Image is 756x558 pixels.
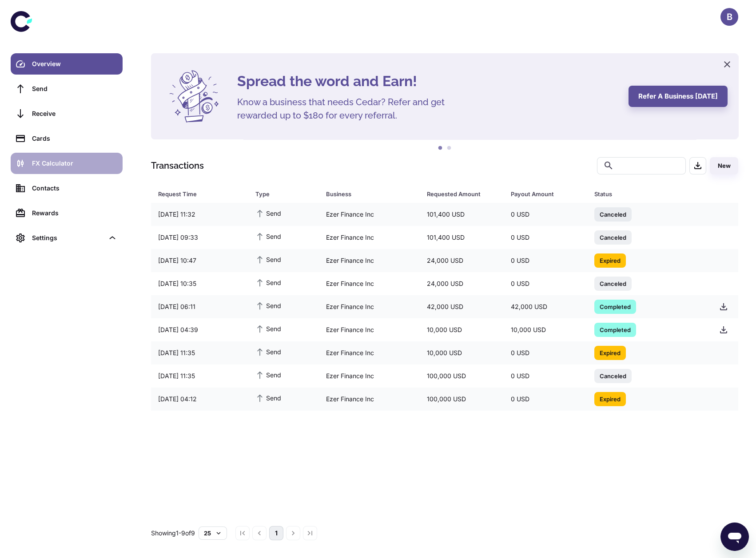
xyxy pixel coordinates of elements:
span: Expired [594,256,626,265]
div: 0 USD [504,275,588,292]
h1: Transactions [151,159,204,172]
div: 0 USD [504,252,588,269]
div: Ezer Finance Inc [319,252,420,269]
span: Send [255,301,281,310]
div: 0 USD [504,344,588,361]
span: Send [255,277,281,287]
nav: pagination navigation [234,526,318,540]
h5: Know a business that needs Cedar? Refer and get rewarded up to $180 for every referral. [237,95,459,122]
button: 2 [445,144,454,153]
span: Expired [594,348,626,357]
span: Send [255,254,281,264]
div: [DATE] 09:33 [151,229,248,246]
div: [DATE] 10:47 [151,252,248,269]
a: Contacts [11,178,123,199]
div: Status [594,188,690,200]
span: Expired [594,394,626,403]
div: Send [32,84,117,94]
span: Canceled [594,371,632,380]
div: [DATE] 11:35 [151,368,248,384]
span: Request Time [158,188,245,200]
span: Completed [594,325,636,334]
div: Cards [32,134,117,143]
button: page 1 [269,526,283,540]
span: Canceled [594,233,632,241]
a: Receive [11,103,123,124]
a: FX Calculator [11,153,123,174]
span: Send [255,231,281,241]
div: 42,000 USD [420,298,504,315]
div: [DATE] 04:12 [151,391,248,408]
span: Send [255,347,281,356]
span: Canceled [594,279,632,288]
div: 100,000 USD [420,368,504,384]
span: Status [594,188,701,200]
div: Payout Amount [511,188,573,200]
p: Showing 1-9 of 9 [151,528,195,538]
div: [DATE] 10:35 [151,275,248,292]
div: 101,400 USD [420,229,504,246]
div: Overview [32,59,117,69]
div: [DATE] 11:35 [151,344,248,361]
div: 10,000 USD [504,321,588,338]
div: 24,000 USD [420,252,504,269]
span: Send [255,324,281,333]
span: Canceled [594,210,632,218]
div: 101,400 USD [420,206,504,223]
div: Ezer Finance Inc [319,298,420,315]
div: Ezer Finance Inc [319,391,420,408]
span: Payout Amount [511,188,584,200]
div: [DATE] 04:39 [151,321,248,338]
div: FX Calculator [32,158,117,168]
a: Overview [11,53,123,75]
div: 0 USD [504,229,588,246]
span: Send [255,393,281,403]
div: 0 USD [504,206,588,223]
div: Settings [32,233,104,243]
span: Send [255,208,281,218]
div: 10,000 USD [420,321,504,338]
div: 10,000 USD [420,344,504,361]
div: 100,000 USD [420,391,504,408]
div: Contacts [32,183,117,193]
div: 42,000 USD [504,298,588,315]
button: New [710,157,738,174]
div: 0 USD [504,368,588,384]
div: Type [255,188,304,200]
div: Request Time [158,188,233,200]
div: [DATE] 11:32 [151,206,248,223]
span: Requested Amount [427,188,500,200]
div: Rewards [32,208,117,218]
div: Ezer Finance Inc [319,344,420,361]
div: 0 USD [504,391,588,408]
a: Cards [11,128,123,149]
div: Settings [11,227,123,249]
button: Refer a business [DATE] [629,86,728,107]
a: Rewards [11,202,123,224]
div: Ezer Finance Inc [319,229,420,246]
div: Ezer Finance Inc [319,321,420,338]
div: Ezer Finance Inc [319,275,420,292]
div: Ezer Finance Inc [319,206,420,223]
h4: Spread the word and Earn! [237,71,618,92]
span: Type [255,188,315,200]
span: Completed [594,302,636,311]
button: 1 [436,144,445,153]
a: Send [11,78,123,99]
span: Send [255,370,281,380]
div: Receive [32,109,117,119]
div: Ezer Finance Inc [319,368,420,384]
iframe: Button to launch messaging window [720,522,749,551]
div: 24,000 USD [420,275,504,292]
button: 25 [199,526,227,540]
div: Requested Amount [427,188,489,200]
button: B [720,8,738,26]
div: [DATE] 06:11 [151,298,248,315]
